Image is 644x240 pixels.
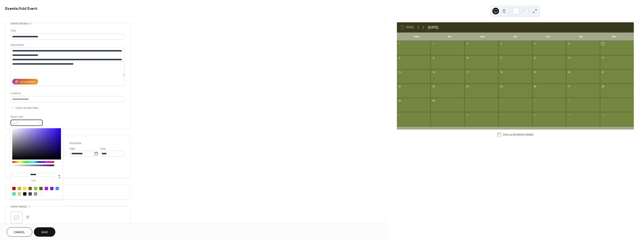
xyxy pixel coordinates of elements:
[28,187,32,190] div: #8B572A
[11,21,29,26] span: Event details
[28,192,32,196] div: #4A4A4A
[11,43,124,47] div: Description
[11,29,124,33] div: Title
[11,91,124,95] div: Location
[14,230,25,235] span: Cancel
[39,192,43,196] div: #FFFFFF
[567,70,570,74] div: 20
[7,227,32,237] button: Cancel
[534,99,537,102] div: 3
[433,33,466,41] div: tis
[18,187,21,190] div: #F5A623
[466,42,469,45] div: 3
[567,85,570,88] div: 27
[601,70,604,74] div: 21
[11,212,22,223] div: ;
[567,113,570,116] div: 11
[11,205,27,209] span: Event image
[11,115,42,119] div: Event color
[70,147,75,151] span: Date
[500,85,503,88] div: 25
[567,99,570,102] div: 4
[500,99,503,102] div: 2
[601,85,604,88] div: 28
[398,85,401,88] div: 22
[601,56,604,59] div: 14
[499,33,532,41] div: tor
[12,192,16,196] div: #50E3C2
[398,56,401,59] div: 8
[534,56,537,59] div: 12
[5,5,18,13] a: Events
[532,33,565,41] div: fre
[18,192,21,196] div: #B8E986
[18,5,37,13] span: / Add Event
[601,99,604,102] div: 5
[12,180,54,182] label: hex
[500,70,503,74] div: 18
[503,133,533,137] div: Drivs av
[398,113,401,116] div: 6
[20,80,35,84] div: AI Assistant
[23,187,26,190] div: #F8E71C
[500,56,503,59] div: 11
[400,33,433,41] div: mån
[598,33,630,41] div: sön
[428,25,438,30] div: [DATE]
[534,113,537,116] div: 10
[466,85,469,88] div: 24
[432,113,435,116] div: 7
[12,79,38,84] button: AI Assistant
[567,42,570,45] div: 6
[466,113,469,116] div: 8
[70,141,81,146] div: End date
[466,99,469,102] div: 1
[45,187,48,190] div: #BD10E0
[466,33,499,41] div: ons
[50,187,53,190] div: #9013FE
[534,42,537,45] div: 5
[565,33,598,41] div: lör
[12,187,16,190] div: #D0021B
[466,70,469,74] div: 17
[398,99,401,102] div: 29
[56,187,59,190] div: #4A90E2
[34,187,37,190] div: #7ED321
[432,85,435,88] div: 23
[100,147,106,151] span: Time
[601,113,604,116] div: 12
[432,99,435,102] div: 30
[432,56,435,59] div: 9
[41,230,48,235] span: Save
[432,42,435,45] div: 2
[466,56,469,59] div: 10
[534,85,537,88] div: 26
[23,192,26,196] div: #000000
[34,227,55,237] button: Save
[432,70,435,74] div: 16
[398,42,401,45] div: 1
[16,106,38,110] span: Link to Google Maps
[601,42,604,45] div: 7
[513,133,533,137] a: [DOMAIN_NAME]
[500,42,503,45] div: 4
[534,70,537,74] div: 19
[500,113,503,116] div: 9
[39,187,43,190] div: #417505
[398,70,401,74] div: 15
[567,56,570,59] div: 13
[34,192,37,196] div: #9B9B9B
